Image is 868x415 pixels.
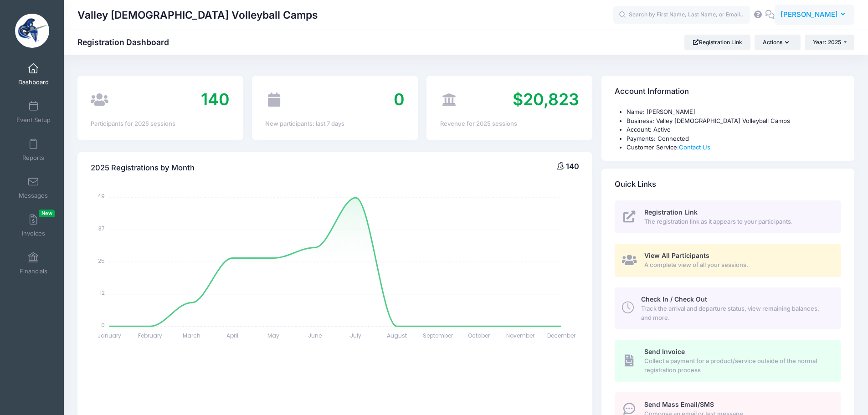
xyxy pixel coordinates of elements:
tspan: January [98,332,121,339]
tspan: 0 [101,321,105,328]
tspan: 12 [100,289,105,297]
span: A complete view of all your sessions. [644,261,831,270]
li: Customer Service: [627,143,841,152]
button: Year: 2025 [805,35,854,50]
tspan: 49 [98,192,105,200]
a: Contact Us [679,143,710,151]
a: Check In / Check Out Track the arrival and departure status, view remaining balances, and more. [615,287,841,329]
a: View All Participants A complete view of all your sessions. [615,244,841,277]
a: Registration Link The registration link as it appears to your participants. [615,200,841,234]
span: The registration link as it appears to your participants. [644,217,831,226]
div: Revenue for 2025 sessions [440,119,579,128]
h4: Account Information [615,79,689,105]
span: [PERSON_NAME] [781,10,838,20]
span: Financials [20,267,47,275]
input: Search by First Name, Last Name, or Email... [613,6,750,24]
h4: 2025 Registrations by Month [91,155,195,181]
h1: Valley [DEMOGRAPHIC_DATA] Volleyball Camps [77,5,318,26]
tspan: March [183,332,200,339]
li: Business: Valley [DEMOGRAPHIC_DATA] Volleyball Camps [627,117,841,126]
tspan: August [387,332,407,339]
tspan: 25 [98,256,105,264]
button: Actions [755,35,800,50]
tspan: April [227,332,239,339]
tspan: February [139,332,163,339]
li: Name: [PERSON_NAME] [627,108,841,117]
h1: Registration Dashboard [77,37,177,47]
tspan: October [468,332,491,339]
span: Track the arrival and departure status, view remaining balances, and more. [641,304,831,322]
li: Account: Active [627,125,841,134]
span: Send Mass Email/SMS [644,400,714,408]
h4: Quick Links [615,171,656,197]
a: Messages [12,172,55,204]
span: Event Setup [16,116,51,124]
tspan: June [308,332,322,339]
a: Dashboard [12,58,55,90]
span: New [39,210,55,217]
a: Event Setup [12,96,55,128]
span: View All Participants [644,251,709,259]
a: InvoicesNew [12,210,55,241]
tspan: 37 [98,225,105,232]
a: Financials [12,247,55,279]
tspan: July [350,332,362,339]
span: 140 [201,89,230,109]
span: 140 [566,162,579,171]
div: New participants: last 7 days [265,119,404,128]
tspan: September [423,332,453,339]
span: 0 [394,89,405,109]
span: Send Invoice [644,348,685,355]
tspan: December [547,332,576,339]
li: Payments: Connected [627,134,841,143]
div: Participants for 2025 sessions [91,119,230,128]
span: Year: 2025 [813,39,841,46]
button: [PERSON_NAME] [775,5,854,26]
tspan: November [506,332,535,339]
span: Check In / Check Out [641,295,707,303]
a: Registration Link [684,35,750,50]
span: Registration Link [644,208,698,216]
span: Dashboard [18,78,49,86]
a: Reports [12,134,55,166]
span: Collect a payment for a product/service outside of the normal registration process [644,357,831,374]
tspan: May [268,332,280,339]
img: Valley Christian Volleyball Camps [15,14,49,48]
span: Reports [22,154,44,162]
a: Send Invoice Collect a payment for a product/service outside of the normal registration process [615,340,841,382]
span: Invoices [22,230,45,237]
span: $20,823 [513,89,579,109]
span: Messages [19,192,48,200]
